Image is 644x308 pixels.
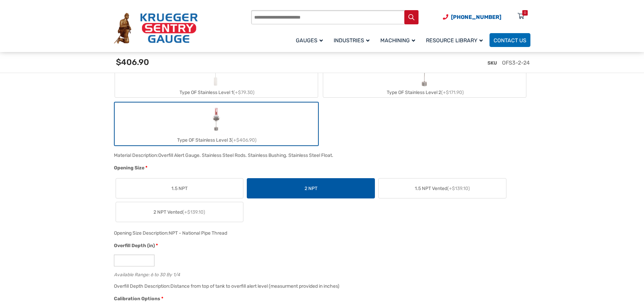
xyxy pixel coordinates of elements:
[330,32,376,48] a: Industries
[422,32,490,48] a: Resource Library
[305,185,317,192] span: 2 NPT
[233,90,255,95] span: (+$79.30)
[156,242,158,249] abbr: required
[114,296,160,302] span: Calibration Options
[114,243,155,248] span: Overfill Depth (in)
[161,295,163,302] abbr: required
[114,283,170,289] span: Overfill Depth Description:
[334,37,369,44] span: Industries
[232,137,257,143] span: (+$406.90)
[115,88,318,97] div: Type OF Stainless Level 1
[487,60,497,66] span: SKU
[376,32,422,48] a: Machining
[451,14,501,20] span: [PHONE_NUMBER]
[490,33,530,47] a: Contact Us
[183,209,205,215] span: (+$139.10)
[114,270,527,277] div: Available Range: 6 to 30 By 1/4
[115,135,318,145] div: Type OF Stainless Level 3
[169,230,227,236] div: NPT - National Pipe Thread
[170,283,339,289] div: Distance from top of tank to overfill alert level (measurment provided in inches)
[447,186,470,191] span: (+$139.10)
[171,185,188,192] span: 1.5 NPT
[296,37,323,44] span: Gauges
[145,164,147,171] abbr: required
[114,152,158,158] span: Material Description:
[114,230,169,236] span: Opening Size Description:
[426,37,483,44] span: Resource Library
[115,103,318,145] label: Type OF Stainless Level 3
[153,209,205,216] span: 2 NPT Vented
[443,13,501,21] a: Phone Number (920) 434-8860
[415,185,470,192] span: 1.5 NPT Vented
[292,32,330,48] a: Gauges
[441,90,464,95] span: (+$171.90)
[114,165,144,171] span: Opening Size
[158,152,333,158] div: Overfill Alert Gauge. Stainless Steel Rods. Stainless Bushing. Stainless Steel Float.
[524,10,526,16] div: 0
[380,37,415,44] span: Machining
[323,88,526,97] div: Type OF Stainless Level 2
[114,13,198,44] img: Krueger Sentry Gauge
[502,60,530,66] span: OFS3-2-24
[494,37,526,44] span: Contact Us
